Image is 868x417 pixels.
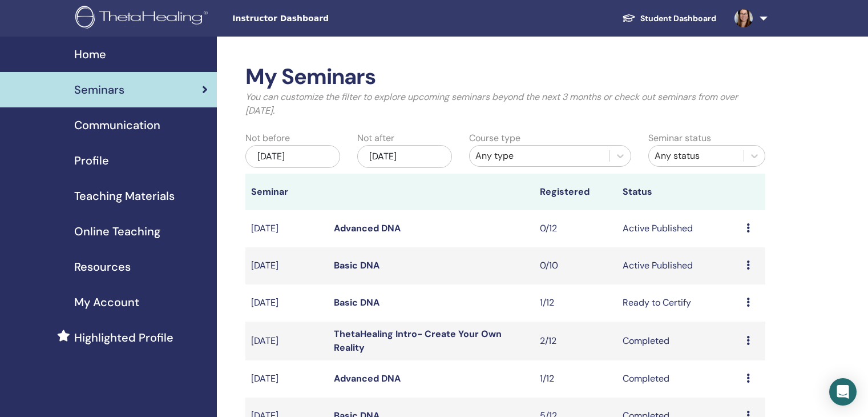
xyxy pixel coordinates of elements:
td: Active Published [617,210,741,247]
th: Status [617,174,741,210]
label: Seminar status [648,131,711,145]
img: default.jpg [734,9,753,27]
span: Home [74,46,106,63]
img: graduation-cap-white.svg [622,13,636,23]
td: 0/10 [534,247,617,284]
td: Active Published [617,247,741,284]
img: logo.png [75,6,212,31]
span: Resources [74,258,131,275]
label: Not before [245,131,290,145]
td: [DATE] [245,284,328,322]
div: [DATE] [245,145,340,168]
div: [DATE] [357,145,452,168]
span: My Account [74,294,139,311]
span: Seminars [74,81,124,98]
span: Profile [74,152,109,169]
td: Completed [617,360,741,398]
td: Ready to Certify [617,284,741,322]
a: Advanced DNA [334,372,401,384]
td: [DATE] [245,210,328,247]
span: Online Teaching [74,223,160,240]
span: Communication [74,117,160,134]
td: 1/12 [534,360,617,398]
span: Teaching Materials [74,187,175,205]
td: 0/12 [534,210,617,247]
td: Completed [617,322,741,360]
span: Highlighted Profile [74,329,173,346]
a: ThetaHealing Intro- Create Your Own Reality [334,328,502,354]
div: Open Intercom Messenger [829,378,857,406]
td: [DATE] [245,247,328,284]
td: [DATE] [245,322,328,360]
td: [DATE] [245,360,328,398]
label: Course type [469,131,520,145]
a: Basic DNA [334,296,380,308]
a: Advanced DNA [334,222,401,234]
span: Instructor Dashboard [232,13,403,25]
div: Any status [655,149,738,163]
td: 1/12 [534,284,617,322]
p: You can customize the filter to explore upcoming seminars beyond the next 3 months or check out s... [245,90,765,118]
a: Basic DNA [334,259,380,271]
td: 2/12 [534,322,617,360]
div: Any type [475,149,604,163]
a: Student Dashboard [613,8,725,29]
th: Registered [534,174,617,210]
label: Not after [357,131,394,145]
h2: My Seminars [245,64,765,90]
th: Seminar [245,174,328,210]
